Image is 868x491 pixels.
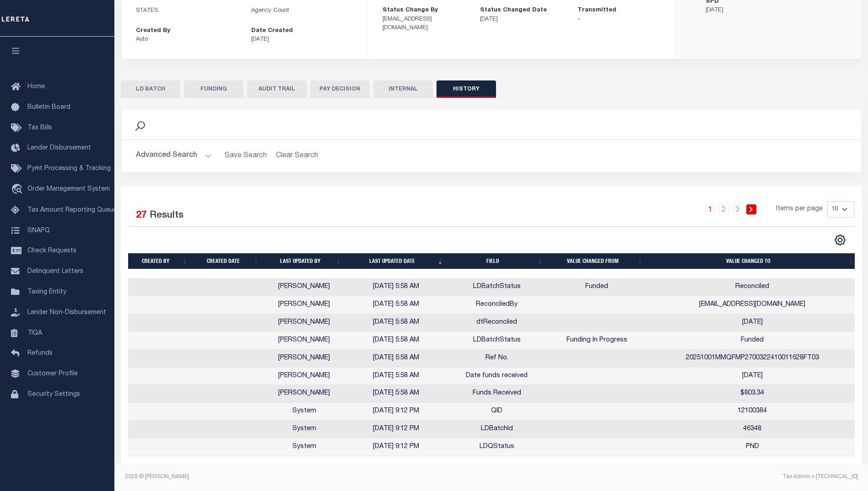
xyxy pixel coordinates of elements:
label: Status Change By [383,6,438,15]
span: Order Management System [27,186,110,192]
span: Delinquent Letters [27,268,83,275]
div: 2025 © [PERSON_NAME]. [118,473,491,481]
span: Security Settings [27,391,80,398]
td: [DATE] [647,368,858,385]
td: 46348 [647,421,858,438]
td: [DATE] 5:58 AM [345,278,447,296]
span: Tax Amount Reporting Queue [27,207,117,213]
span: TIQA [27,330,42,336]
p: [DATE] [706,6,769,15]
p: STATES [136,6,237,16]
td: [PERSON_NAME] [263,385,345,403]
span: 27 [136,211,147,220]
td: [DATE] [647,314,858,332]
th: Created by: activate to sort column ascending [128,253,192,269]
td: Ref No. [447,350,547,368]
p: Agency Count [251,6,353,16]
span: Lender Non-Disbursement [27,310,106,316]
td: System [263,403,345,421]
a: 2 [719,204,729,214]
button: PAY DECISION [310,80,370,98]
td: [PERSON_NAME] [263,314,345,332]
span: Lender Disbursement [27,145,91,151]
label: Date Created [251,27,293,36]
td: [DATE] 9:12 PM [345,403,447,421]
p: [DATE] [251,35,353,44]
td: [PERSON_NAME] [263,278,345,296]
button: LD BATCH [121,80,180,98]
label: Created By [136,27,170,36]
th: Value changed from: activate to sort column ascending [547,253,647,269]
th: Last updated by: activate to sort column ascending [263,253,345,269]
span: Items per page [776,204,823,214]
button: Advanced Search [136,147,212,165]
th: Value changed to: activate to sort column ascending [647,253,858,269]
p: [EMAIL_ADDRESS][DOMAIN_NAME] [383,15,466,33]
td: System [263,438,345,456]
span: Tax Bills [27,125,52,131]
td: [EMAIL_ADDRESS][DOMAIN_NAME] [647,296,858,314]
th: Created date: activate to sort column ascending [192,253,263,269]
td: [DATE] 9:12 PM [345,438,447,456]
td: PND [647,438,858,456]
span: Refunds [27,350,53,357]
td: LDBatchStatus [447,332,547,350]
td: dtReconciled [447,314,547,332]
td: LDBatchId [447,421,547,438]
span: Pymt Processing & Tracking [27,165,111,172]
th: Last updated date: activate to sort column ascending [345,253,447,269]
td: LDBatchStatus [447,278,547,296]
span: Customer Profile [27,371,78,377]
td: [PERSON_NAME] [263,296,345,314]
td: [DATE] 5:58 AM [345,332,447,350]
span: Taxing Entity [27,289,66,295]
label: Transmitted [577,6,616,15]
td: 12100384 [647,403,858,421]
p: - [577,15,661,24]
p: Auto [136,35,237,44]
button: HISTORY [437,80,496,98]
a: 3 [733,204,743,214]
td: [PERSON_NAME] [263,350,345,368]
div: Tax Admin v.[TECHNICAL_ID] [498,473,858,481]
td: LDQStatus [447,438,547,456]
td: 20251001MMQFMP2700322410011628FT03 [647,350,858,368]
td: [DATE] 5:58 AM [345,368,447,385]
td: System [263,421,345,438]
i: travel_explore [11,184,26,196]
span: Home [27,84,45,90]
td: Funded [547,278,647,296]
td: Funds Received [447,385,547,403]
td: [DATE] 9:12 PM [345,421,447,438]
span: Bulletin Board [27,104,70,111]
td: Reconciled [647,278,858,296]
td: [DATE] 5:58 AM [345,350,447,368]
td: [DATE] 5:58 AM [345,296,447,314]
td: Funding In Progress [547,332,647,350]
button: INTERNAL [373,80,433,98]
td: $803.34 [647,385,858,403]
label: Results [150,208,183,223]
td: QID [447,403,547,421]
td: [DATE] 5:58 AM [345,314,447,332]
td: Funded [647,332,858,350]
button: FUNDING [184,80,243,98]
td: Date funds received [447,368,547,385]
td: [DATE] 5:58 AM [345,385,447,403]
label: Status Changed Date [480,6,547,15]
th: Field: activate to sort column ascending [447,253,547,269]
span: SNAPQ [27,227,50,234]
p: [DATE] [480,15,564,24]
span: Check Requests [27,248,76,254]
td: ReconciledBy [447,296,547,314]
td: [PERSON_NAME] [263,368,345,385]
td: [PERSON_NAME] [263,332,345,350]
a: 1 [705,204,715,214]
button: AUDIT TRAIL [247,80,307,98]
